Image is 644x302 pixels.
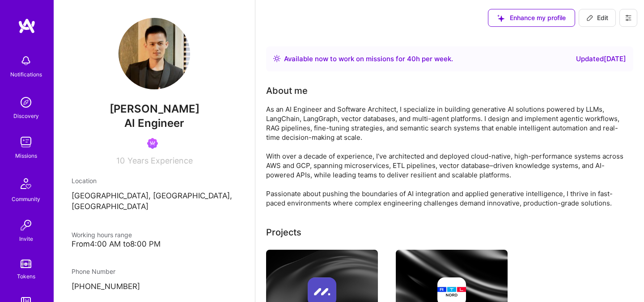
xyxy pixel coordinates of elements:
div: Available now to work on missions for h per week . [284,54,453,64]
div: Updated [DATE] [576,54,626,64]
div: Location [72,176,237,185]
img: discovery [17,93,35,111]
div: About me [266,84,308,97]
div: Projects [266,226,301,239]
img: bell [17,52,35,70]
span: Phone Number [72,268,115,275]
img: teamwork [17,133,35,151]
span: Enhance my profile [497,13,566,22]
span: [PERSON_NAME] [72,102,237,116]
img: tokens [21,260,31,268]
div: Invite [19,234,33,243]
button: Edit [579,9,616,27]
span: Edit [586,13,608,22]
img: Been on Mission [147,138,158,149]
img: Availability [273,55,280,62]
span: 10 [116,156,125,165]
span: AI Engineer [124,117,184,130]
img: logo [18,18,36,34]
span: 40 [407,55,416,63]
p: [PHONE_NUMBER] [72,281,237,292]
img: Invite [17,216,35,234]
div: Missions [15,151,37,160]
div: Discovery [13,111,39,121]
p: [GEOGRAPHIC_DATA], [GEOGRAPHIC_DATA], [GEOGRAPHIC_DATA] [72,191,237,212]
div: Notifications [10,70,42,79]
img: User Avatar [119,18,190,89]
div: Community [12,194,40,204]
i: icon SuggestedTeams [497,15,504,22]
img: Community [15,173,37,194]
div: From 4:00 AM to 8:00 PM [72,239,237,249]
span: Years Experience [127,156,193,165]
button: Enhance my profile [488,9,575,27]
span: Working hours range [72,231,132,239]
div: As an AI Engineer and Software Architect, I specialize in building generative AI solutions powere... [266,105,624,208]
div: Tokens [17,272,35,281]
